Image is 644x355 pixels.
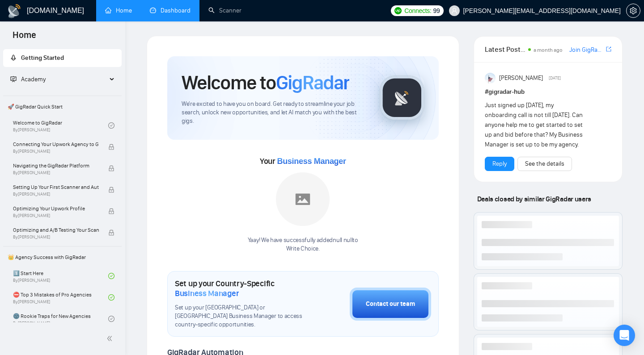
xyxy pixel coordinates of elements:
[175,279,305,298] h1: Set up your Country-Specific
[105,7,132,14] a: homeHome
[13,309,108,329] a: 🌚 Rookie Traps for New AgenciesBy[PERSON_NAME]
[627,7,640,14] span: setting
[404,6,431,16] span: Connects:
[108,273,114,279] span: check-circle
[277,157,346,166] span: Business Manager
[175,288,239,298] span: Business Manager
[569,45,604,55] a: Join GigRadar Slack Community
[13,161,99,170] span: Navigating the GigRadar Platform
[13,288,108,307] a: ⛔ Top 3 Mistakes of Pro AgenciesBy[PERSON_NAME]
[150,7,191,14] a: dashboardDashboard
[108,165,114,171] span: lock
[248,245,358,253] p: Write Choice .
[606,45,611,54] a: export
[474,191,595,207] span: Deals closed by similar GigRadar users
[13,192,99,197] span: By [PERSON_NAME]
[626,7,640,14] a: setting
[276,172,330,226] img: placeholder.png
[4,98,121,116] span: 🚀 GigRadar Quick Start
[10,54,17,61] span: rocket
[485,157,514,171] button: Reply
[108,230,114,236] span: lock
[350,288,431,321] button: Contact our team
[108,294,114,301] span: check-circle
[5,29,43,47] span: Home
[13,149,99,154] span: By [PERSON_NAME]
[208,7,241,14] a: searchScanner
[108,187,114,193] span: lock
[485,87,611,97] h1: # gigradar-hub
[106,334,115,343] span: double-left
[499,73,543,83] span: [PERSON_NAME]
[175,304,305,329] span: Set up your [GEOGRAPHIC_DATA] or [GEOGRAPHIC_DATA] Business Manager to access country-specific op...
[10,75,46,83] span: Academy
[13,183,99,192] span: Setting Up Your First Scanner and Auto-Bidder
[108,208,114,214] span: lock
[10,76,17,82] span: fund-projection-screen
[260,156,346,166] span: Your
[549,74,561,82] span: [DATE]
[614,325,635,346] div: Open Intercom Messenger
[606,46,611,53] span: export
[485,73,496,84] img: Anisuzzaman Khan
[108,316,114,322] span: check-circle
[13,140,99,149] span: Connecting Your Upwork Agency to GigRadar
[13,234,99,240] span: By [PERSON_NAME]
[182,100,365,125] span: We're excited to have you on board. Get ready to streamline your job search, unlock new opportuni...
[485,44,525,55] span: Latest Posts from the GigRadar Community
[276,71,349,95] span: GigRadar
[21,75,46,83] span: Academy
[394,7,402,14] img: upwork-logo.png
[13,116,108,135] a: Welcome to GigRadarBy[PERSON_NAME]
[517,157,572,171] button: See the details
[534,47,563,53] span: a month ago
[7,4,21,18] img: logo
[3,49,122,67] li: Getting Started
[248,236,358,253] div: Yaay! We have successfully added null null to
[492,159,507,169] a: Reply
[485,100,586,150] div: Just signed up [DATE], my onboarding call is not till [DATE]. Can anyone help me to get started t...
[108,122,114,129] span: check-circle
[525,159,564,169] a: See the details
[182,71,349,95] h1: Welcome to
[380,75,424,120] img: gigradar-logo.png
[13,266,108,286] a: 1️⃣ Start HereBy[PERSON_NAME]
[13,213,99,218] span: By [PERSON_NAME]
[21,54,64,62] span: Getting Started
[13,204,99,213] span: Optimizing Your Upwork Profile
[626,4,640,18] button: setting
[13,170,99,175] span: By [PERSON_NAME]
[13,226,99,234] span: Optimizing and A/B Testing Your Scanner for Better Results
[366,299,415,309] div: Contact our team
[433,6,440,16] span: 99
[4,248,121,266] span: 👑 Agency Success with GigRadar
[451,8,458,14] span: user
[108,144,114,150] span: lock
